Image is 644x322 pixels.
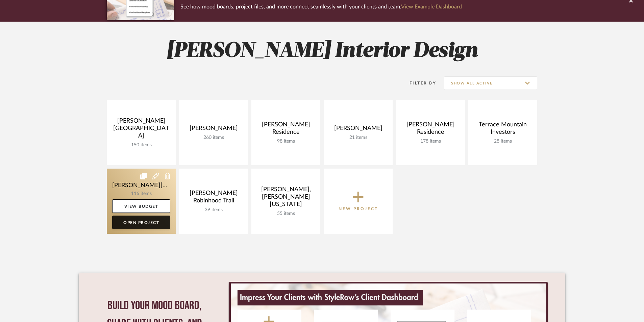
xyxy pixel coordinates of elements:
div: 21 items [329,135,387,141]
h2: [PERSON_NAME] Interior Design [79,39,565,64]
div: 55 items [257,211,315,217]
a: View Example Dashboard [401,4,462,9]
div: 178 items [401,139,460,144]
div: 260 items [184,135,243,141]
p: New Project [339,205,378,212]
p: See how mood boards, project files, and more connect seamlessly with your clients and team. [180,2,462,11]
div: 150 items [112,142,170,148]
div: [PERSON_NAME] Robinhood Trail [184,190,243,207]
div: [PERSON_NAME][GEOGRAPHIC_DATA] [112,117,170,142]
div: [PERSON_NAME] [329,125,387,135]
div: [PERSON_NAME] Residence [401,121,460,139]
button: New Project [324,169,393,234]
div: Filter By [401,80,436,86]
a: Open Project [112,216,170,229]
div: 39 items [184,207,243,213]
div: Terrace Mountain Investors [474,121,532,139]
div: [PERSON_NAME] [184,125,243,135]
div: [PERSON_NAME], [PERSON_NAME] [US_STATE] [257,186,315,211]
div: [PERSON_NAME] Residence [257,121,315,139]
div: 98 items [257,139,315,144]
div: 28 items [474,139,532,144]
a: View Budget [112,199,170,213]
